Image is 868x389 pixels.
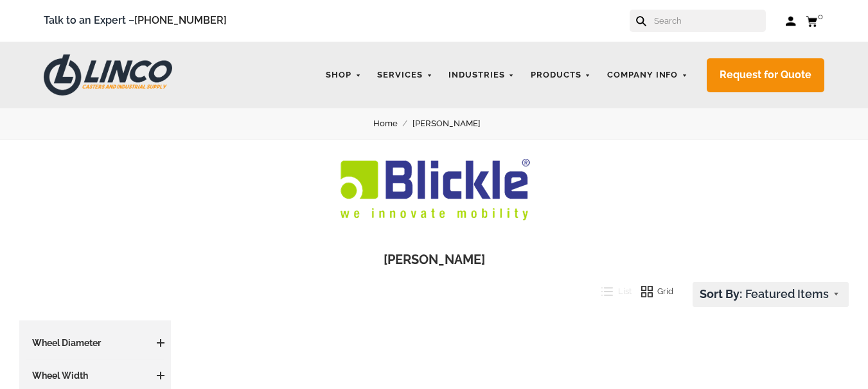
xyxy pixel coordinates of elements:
a: Industries [442,63,521,88]
h3: Wheel Diameter [26,336,164,349]
a: 0 [806,13,824,29]
a: Services [371,63,439,88]
a: [PHONE_NUMBER] [134,14,227,26]
img: LINCO CASTERS & INDUSTRIAL SUPPLY [44,54,172,95]
input: Search [653,10,766,32]
h1: [PERSON_NAME] [19,251,849,269]
button: List [592,282,632,301]
a: Request for Quote [707,58,824,92]
a: Company Info [601,63,695,88]
button: Grid [632,282,674,301]
a: Shop [319,63,368,88]
a: [PERSON_NAME] [412,117,495,131]
a: Log in [785,15,796,28]
span: Talk to an Expert – [44,12,227,29]
span: 0 [818,12,823,21]
h3: Wheel Width [26,369,164,382]
img: Blickle [319,140,550,222]
a: Home [373,117,412,131]
a: Products [524,63,598,88]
